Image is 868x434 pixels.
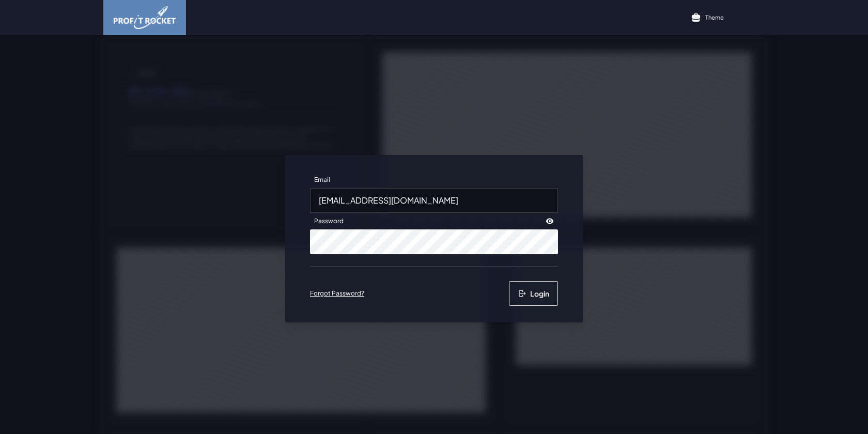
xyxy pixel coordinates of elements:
[114,6,176,29] img: image
[705,13,724,21] p: Theme
[310,289,364,298] a: Forgot Password?
[310,172,334,188] label: Email
[509,281,558,306] button: Login
[310,213,348,229] label: Password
